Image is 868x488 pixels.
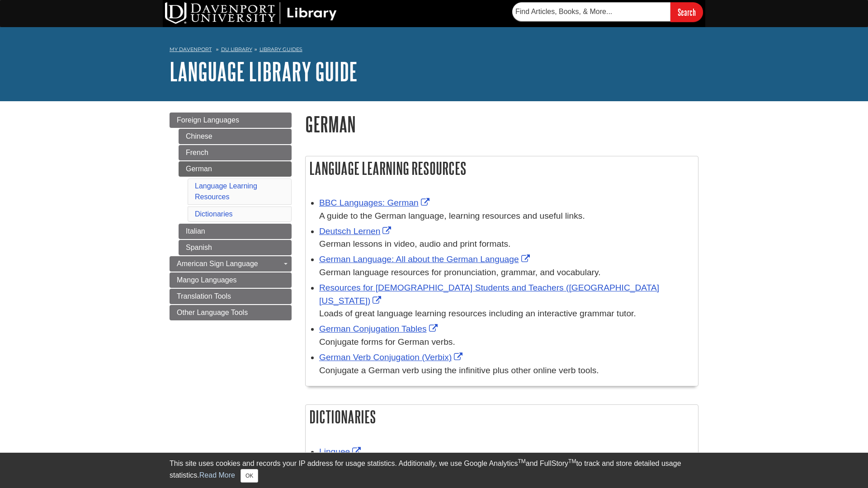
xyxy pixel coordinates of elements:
a: Link opens in new window [319,254,532,264]
a: Translation Tools [170,289,292,304]
h2: Dictionaries [306,405,698,429]
a: Link opens in new window [319,283,659,305]
a: German [179,161,292,177]
a: Read More [199,471,235,479]
div: This site uses cookies and records your IP address for usage statistics. Additionally, we use Goo... [170,458,698,483]
input: Find Articles, Books, & More... [512,2,670,21]
a: Link opens in new window [319,447,363,456]
span: American Sign Language [177,260,258,267]
a: Chinese [179,129,292,144]
a: Foreign Languages [170,113,292,128]
div: Guide Page Menu [170,113,292,320]
a: My Davenport [170,46,212,53]
div: Loads of great language learning resources including an interactive grammar tutor. [319,307,693,320]
input: Search [670,2,703,22]
a: Language Learning Resources [195,182,257,201]
a: Other Language Tools [170,305,292,320]
a: Link opens in new window [319,324,440,333]
a: Link opens in new window [319,226,393,236]
span: Translation Tools [177,292,231,300]
img: DU Library [165,2,337,24]
a: Link opens in new window [319,198,432,207]
sup: TM [568,458,576,465]
a: French [179,145,292,160]
a: Dictionaries [195,210,233,218]
h2: Language Learning Resources [306,156,698,180]
span: Foreign Languages [177,116,239,124]
sup: TM [518,458,525,465]
div: A guide to the German language, learning resources and useful links. [319,210,693,223]
a: American Sign Language [170,256,292,272]
div: Conjugate a German verb using the infinitive plus other online verb tools. [319,364,693,377]
button: Close [241,469,258,483]
span: Other Language Tools [177,309,248,316]
a: Italian [179,224,292,239]
a: Mango Languages [170,272,292,288]
h1: German [305,113,698,136]
span: Mango Languages [177,276,237,284]
div: Conjugate forms for German verbs. [319,336,693,349]
div: German language resources for pronunciation, grammar, and vocabulary. [319,266,693,279]
a: Language Library Guide [170,57,358,85]
form: Searches DU Library's articles, books, and more [512,2,703,22]
a: DU Library [221,46,252,52]
nav: breadcrumb [170,43,698,58]
a: Link opens in new window [319,352,465,362]
a: Library Guides [259,46,302,52]
div: German lessons in video, audio and print formats. [319,238,693,251]
a: Spanish [179,240,292,255]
